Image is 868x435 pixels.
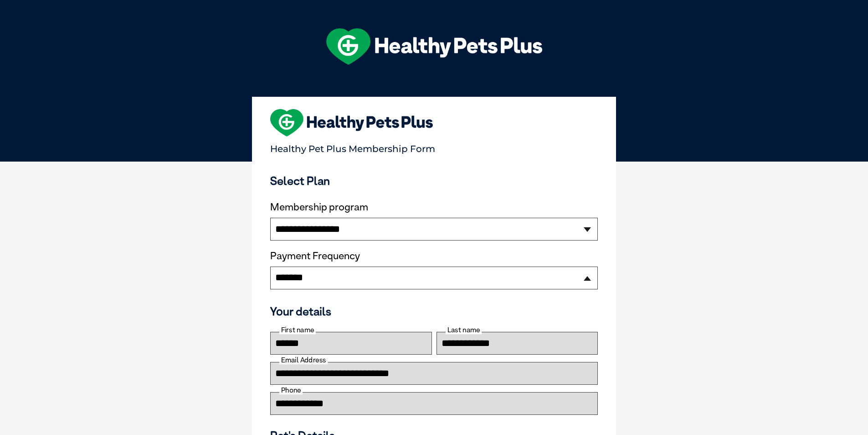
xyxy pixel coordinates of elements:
[270,174,598,188] h3: Select Plan
[279,356,328,364] label: Email Address
[326,28,542,65] img: hpp-logo-landscape-green-white.png
[270,201,598,213] label: Membership program
[446,326,482,334] label: Last name
[270,304,598,318] h3: Your details
[279,326,316,334] label: First name
[270,250,360,262] label: Payment Frequency
[279,386,303,394] label: Phone
[270,109,433,136] img: heart-shape-hpp-logo-large.png
[270,139,598,154] p: Healthy Pet Plus Membership Form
